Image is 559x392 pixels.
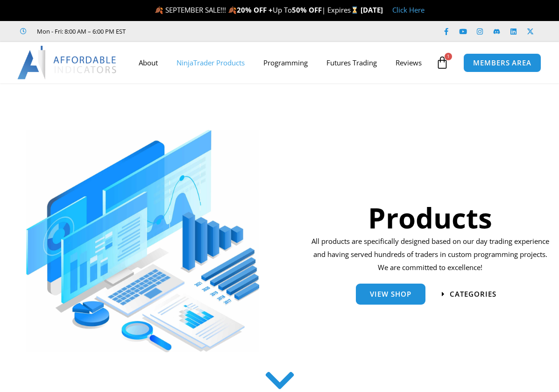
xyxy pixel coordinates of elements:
[237,5,273,14] strong: 20% OFF +
[254,52,317,73] a: Programming
[35,26,126,37] span: Mon - Fri: 8:00 AM – 6:00 PM EST
[317,52,386,73] a: Futures Trading
[450,291,496,298] span: categories
[139,27,279,36] iframe: Customer reviews powered by Trustpilot
[292,5,322,14] strong: 50% OFF
[155,5,361,14] span: 🍂 SEPTEMBER SALE!!! 🍂 Up To | Expires
[129,52,167,73] a: About
[445,53,452,60] span: 1
[129,52,433,73] nav: Menu
[386,52,431,73] a: Reviews
[356,284,425,305] a: View Shop
[17,46,118,79] img: LogoAI | Affordable Indicators – NinjaTrader
[308,198,552,237] h1: Products
[473,59,531,66] span: MEMBERS AREA
[361,5,383,14] strong: [DATE]
[392,5,425,14] a: Click Here
[463,53,541,72] a: MEMBERS AREA
[308,235,552,274] p: All products are specifically designed based on our day trading experience and having served hund...
[26,130,259,352] img: ProductsSection scaled | Affordable Indicators – NinjaTrader
[167,52,254,73] a: NinjaTrader Products
[370,291,411,298] span: View Shop
[422,49,463,76] a: 1
[442,291,496,298] a: categories
[351,7,358,14] img: ⌛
